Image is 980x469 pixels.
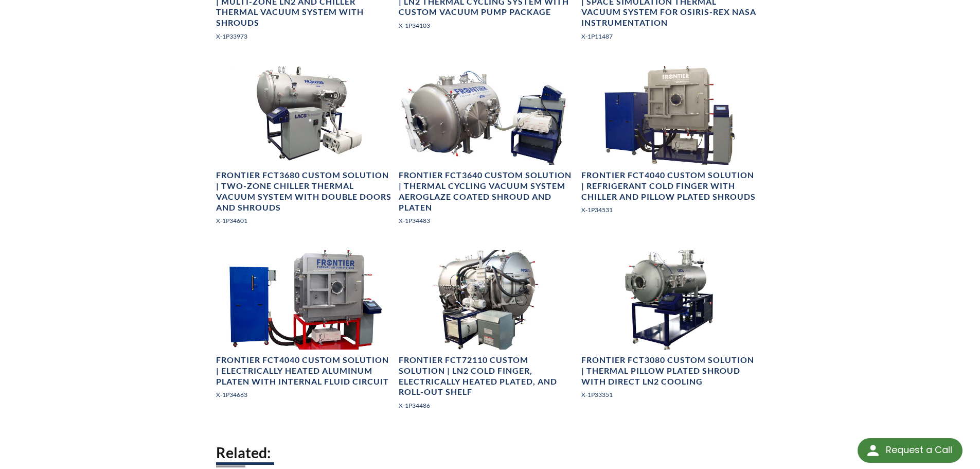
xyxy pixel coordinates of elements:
h4: Frontier FCT72110 Custom Solution | LN2 Cold Finger, Electrically Heated Plated, and Roll-out Shelf [399,355,575,397]
div: Request a Call [858,438,963,463]
h4: Frontier FCT3080 Custom Solution | Thermal Pillow Plated Shroud with Direct LN2 Cooling [581,355,758,387]
h4: Frontier FCT4040 Custom Solution | Electrically Heated Aluminum Platen with Internal Fluid Circuit [216,355,393,387]
img: round button [865,442,881,459]
a: Cylindrical vacuum chamberFrontier FCT72110 Custom Solution | LN2 Cold Finger, Electrically Heate... [399,250,575,419]
p: X-1P34486 [399,401,575,410]
h2: Related: [216,443,764,462]
p: X-1P34483 [399,216,575,225]
a: Vacuum chamber full viewFrontier FCT3080 Custom Solution | Thermal Pillow Plated Shroud with Dire... [581,250,758,408]
p: X-1P33973 [216,31,393,41]
p: X-1P34663 [216,390,393,399]
a: Vacuum chamber with chillerFrontier FCT4040 Custom Solution | Electrically Heated Aluminum Platen... [216,250,393,408]
p: X-1P34601 [216,216,393,225]
a: Image showing full view of vacuum chamber, controller and coolers/Frontier FCT3680 Custom Solutio... [216,66,393,234]
p: X-1P34103 [399,21,575,30]
p: X-1P34531 [581,205,758,215]
a: Vacuum Chamber with chillerFrontier FCT4040 Custom Solution | Refrigerant Cold Finger with Chille... [581,66,758,223]
div: Request a Call [886,438,952,462]
p: X-1P33351 [581,390,758,399]
h4: Frontier FCT3680 Custom Solution | Two-Zone Chiller Thermal Vacuum System with Double Doors and S... [216,170,393,213]
h4: Frontier FCT4040 Custom Solution | Refrigerant Cold Finger with Chiller and Pillow Plated Shrouds [581,170,758,202]
h4: Frontier FCT3640 Custom Solution | Thermal Cycling Vacuum System Aeroglaze Coated Shroud and Platen [399,170,575,213]
p: X-1P11487 [581,31,758,41]
a: Frontier Thermal Vacuum Chamber and Chiller System, angled viewFrontier FCT3640 Custom Solution |... [399,66,575,234]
